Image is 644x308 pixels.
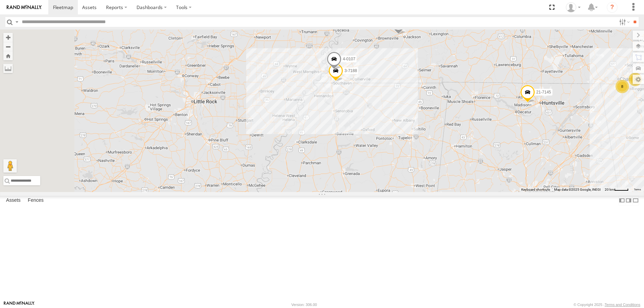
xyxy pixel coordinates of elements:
label: Assets [3,196,24,205]
div: 8 [615,80,629,93]
label: Map Settings [633,75,644,84]
div: calvin xun [563,2,583,12]
span: 3-7188 [344,68,357,73]
label: Search Query [14,17,19,27]
span: Map data ©2025 Google, INEGI [554,188,601,191]
button: Map Scale: 20 km per 39 pixels [603,187,631,192]
label: Search Filter Options [616,17,631,27]
button: Zoom Home [3,51,13,60]
label: Fences [24,196,47,205]
button: Drag Pegman onto the map to open Street View [3,159,17,173]
label: Dock Summary Table to the Left [619,196,625,205]
div: Version: 306.00 [291,303,317,307]
label: Measure [3,64,13,73]
div: 3 [629,73,642,86]
a: Terms and Conditions [605,303,640,307]
a: Terms (opens in new tab) [634,188,641,191]
img: rand-logo.svg [7,5,42,10]
label: Hide Summary Table [632,196,639,205]
a: Visit our Website [4,301,35,308]
div: © Copyright 2025 - [574,303,640,307]
button: Keyboard shortcuts [521,187,550,192]
button: Zoom in [3,33,13,42]
button: Zoom out [3,42,13,51]
span: 4-0107 [343,56,355,61]
label: Dock Summary Table to the Right [625,196,632,205]
span: 21-7145 [536,90,551,95]
span: 20 km [605,188,614,191]
i: ? [607,2,618,13]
